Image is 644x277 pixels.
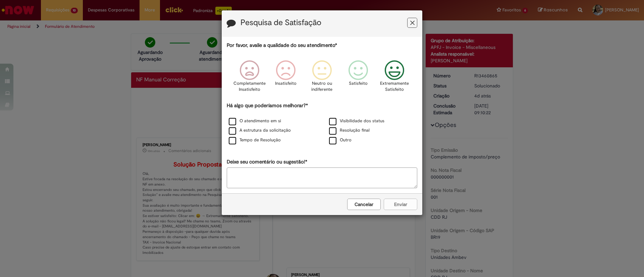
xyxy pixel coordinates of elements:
[329,118,384,124] label: Visibilidade dos status
[329,127,370,134] label: Resolução final
[341,55,375,101] div: Satisfeito
[269,55,303,101] div: Insatisfeito
[377,55,412,101] div: Extremamente Satisfeito
[229,127,291,134] label: A estrutura da solicitação
[227,102,417,145] div: Há algo que poderíamos melhorar?*
[229,118,281,124] label: O atendimento em si
[227,42,337,49] label: Por favor, avalie a qualidade do seu atendimento*
[229,137,281,143] label: Tempo de Resolução
[240,18,321,27] label: Pesquisa de Satisfação
[349,80,368,87] p: Satisfeito
[275,80,297,87] p: Insatisfeito
[310,80,334,93] p: Neutro ou indiferente
[233,80,266,93] p: Completamente Insatisfeito
[329,137,352,143] label: Outro
[347,199,381,210] button: Cancelar
[305,55,339,101] div: Neutro ou indiferente
[232,55,266,101] div: Completamente Insatisfeito
[227,158,307,165] label: Deixe seu comentário ou sugestão!*
[380,80,409,93] p: Extremamente Satisfeito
